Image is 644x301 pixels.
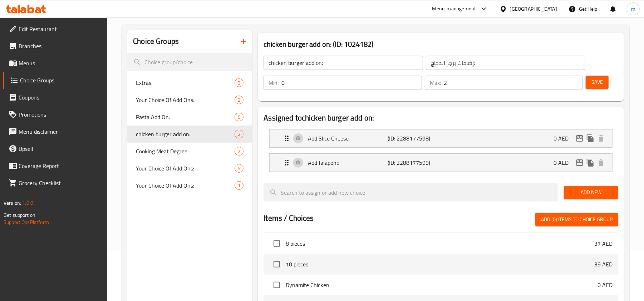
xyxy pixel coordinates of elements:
[596,133,606,144] button: delete
[127,53,252,71] input: search
[19,110,102,119] span: Promotions
[235,181,244,190] div: Choices
[286,239,594,248] span: 8 pieces
[264,126,618,150] li: Expand
[20,76,102,85] span: Choice Groups
[3,157,108,174] a: Coverage Report
[235,148,243,155] span: 2
[235,131,243,138] span: 2
[133,36,179,47] h2: Choice Groups
[308,158,388,167] p: Add Jalapeno
[19,93,102,102] span: Coupons
[136,96,235,104] span: Your Choice Of Add Ons:
[136,78,235,87] span: Extras:
[136,181,235,190] span: Your Choice Of Add Ons:
[570,188,613,197] span: Add New
[535,213,618,226] button: Add (0) items to choice group
[3,37,108,55] a: Branches
[510,5,557,13] div: [GEOGRAPHIC_DATA]
[541,215,613,224] span: Add (0) items to choice group
[264,183,558,201] input: search
[3,174,108,192] a: Grocery Checklist
[136,130,235,138] span: chicken burger add on:
[3,55,108,72] a: Menus
[585,133,596,144] button: duplicate
[270,129,612,147] div: Expand
[127,126,252,143] div: chicken burger add on:2
[22,198,33,208] span: 1.0.0
[4,210,36,220] span: Get support on:
[286,281,598,289] span: Dynamite Chicken
[19,127,102,136] span: Menu disclaimer
[127,74,252,91] div: Extras:2
[127,160,252,177] div: Your Choice Of Add Ons:5
[585,157,596,168] button: duplicate
[235,130,244,138] div: Choices
[269,78,279,87] p: Min:
[235,182,243,189] span: 1
[3,123,108,140] a: Menu disclaimer
[430,78,441,87] p: Max:
[554,134,574,143] p: 0 AED
[388,134,441,143] p: (ID: 2288177598)
[574,133,585,144] button: edit
[235,165,243,172] span: 5
[264,213,314,224] h2: Items / Choices
[127,143,252,160] div: Cooking Meat Degree:2
[269,236,284,251] span: Select choice
[264,113,618,123] h2: Assigned to chicken burger add on:
[136,113,235,121] span: Pasta Add On:
[235,113,244,121] div: Choices
[264,39,618,50] h3: chicken burger add on: (ID: 1024182)
[591,78,603,87] span: Save
[235,80,243,86] span: 2
[127,91,252,108] div: Your Choice Of Add Ons:2
[235,97,243,103] span: 2
[235,78,244,87] div: Choices
[19,25,102,33] span: Edit Restaurant
[286,260,594,269] span: 10 pieces
[564,186,618,199] button: Add New
[3,106,108,123] a: Promotions
[596,157,606,168] button: delete
[554,158,574,167] p: 0 AED
[586,76,609,89] button: Save
[594,260,613,269] p: 39 AED
[432,5,476,13] div: Menu-management
[19,59,102,67] span: Menus
[308,134,388,143] p: Add Slice Cheese
[598,281,613,289] p: 0 AED
[127,177,252,194] div: Your Choice Of Add Ons:1
[235,114,243,121] span: 5
[4,218,49,227] a: Support.OpsPlatform
[594,239,613,248] p: 37 AED
[235,164,244,173] div: Choices
[19,162,102,170] span: Coverage Report
[269,257,284,272] span: Select choice
[3,89,108,106] a: Coupons
[270,154,612,172] div: Expand
[127,108,252,126] div: Pasta Add On:5
[19,144,102,153] span: Upsell
[235,147,244,155] div: Choices
[4,198,21,208] span: Version:
[19,179,102,187] span: Grocery Checklist
[235,96,244,104] div: Choices
[264,150,618,175] li: Expand
[136,147,235,155] span: Cooking Meat Degree:
[3,72,108,89] a: Choice Groups
[269,277,284,292] span: Select choice
[3,20,108,37] a: Edit Restaurant
[574,157,585,168] button: edit
[136,164,235,173] span: Your Choice Of Add Ons:
[19,42,102,50] span: Branches
[388,158,441,167] p: (ID: 2288177599)
[3,140,108,157] a: Upsell
[631,5,635,13] span: m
